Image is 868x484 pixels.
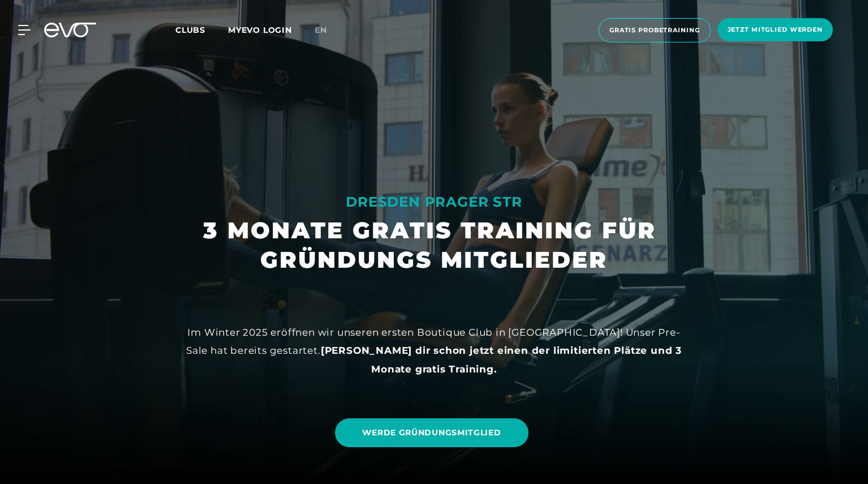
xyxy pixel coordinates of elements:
[609,25,700,35] span: Gratis Probetraining
[595,18,714,42] a: Gratis Probetraining
[203,216,665,275] h1: 3 MONATE GRATIS TRAINING FÜR GRÜNDUNGS MITGLIEDER
[362,427,501,439] span: WERDE GRÜNDUNGSMITGLIED
[728,25,823,35] span: Jetzt Mitglied werden
[315,25,327,35] span: en
[203,193,665,211] div: DRESDEN PRAGER STR
[175,25,205,35] span: Clubs
[228,25,292,35] a: MYEVO LOGIN
[315,24,341,37] a: en
[335,418,528,447] a: WERDE GRÜNDUNGSMITGLIED
[321,345,682,374] strong: [PERSON_NAME] dir schon jetzt einen der limitierten Plätze und 3 Monate gratis Training.
[714,18,836,42] a: Jetzt Mitglied werden
[179,323,689,378] div: Im Winter 2025 eröffnen wir unseren ersten Boutique Club in [GEOGRAPHIC_DATA]! Unser Pre-Sale hat...
[175,24,228,35] a: Clubs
